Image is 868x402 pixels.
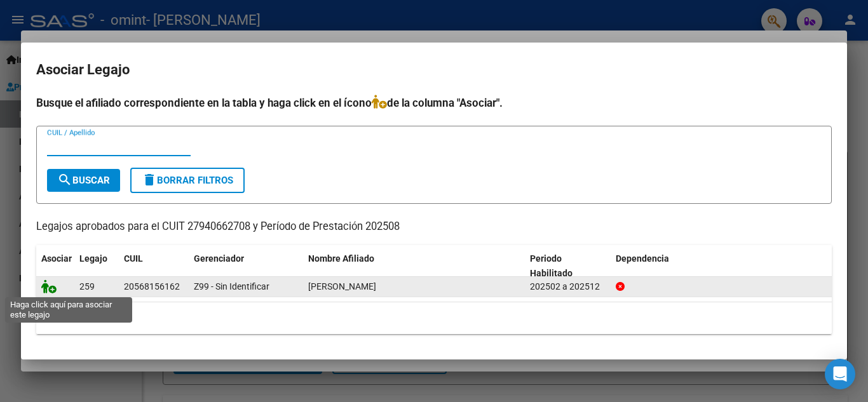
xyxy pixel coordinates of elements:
[130,168,245,193] button: Borrar Filtros
[194,281,269,291] span: Z99 - Sin Identificar
[47,169,120,192] button: Buscar
[57,175,110,186] span: Buscar
[74,245,119,287] datatable-header-cell: Legajo
[142,175,233,186] span: Borrar Filtros
[119,245,189,287] datatable-header-cell: CUIL
[530,279,606,294] div: 202502 a 202512
[79,281,95,291] span: 259
[825,359,855,389] div: Open Intercom Messenger
[142,172,157,187] mat-icon: delete
[36,95,832,111] h4: Busque el afiliado correspondiente en la tabla y haga click en el ícono de la columna "Asociar".
[36,219,832,235] p: Legajos aprobados para el CUIT 27940662708 y Período de Prestación 202508
[303,245,525,287] datatable-header-cell: Nombre Afiliado
[124,253,143,264] span: CUIL
[616,253,669,264] span: Dependencia
[36,245,74,287] datatable-header-cell: Asociar
[57,172,72,187] mat-icon: search
[194,253,244,264] span: Gerenciador
[525,245,611,287] datatable-header-cell: Periodo Habilitado
[36,58,832,82] h2: Asociar Legajo
[36,302,832,334] div: 1 registros
[41,253,72,264] span: Asociar
[79,253,107,264] span: Legajo
[611,245,832,287] datatable-header-cell: Dependencia
[124,279,180,294] div: 20568156162
[189,245,303,287] datatable-header-cell: Gerenciador
[308,281,376,291] span: PONTECORVO VALENTINO
[308,253,374,264] span: Nombre Afiliado
[530,253,573,278] span: Periodo Habilitado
